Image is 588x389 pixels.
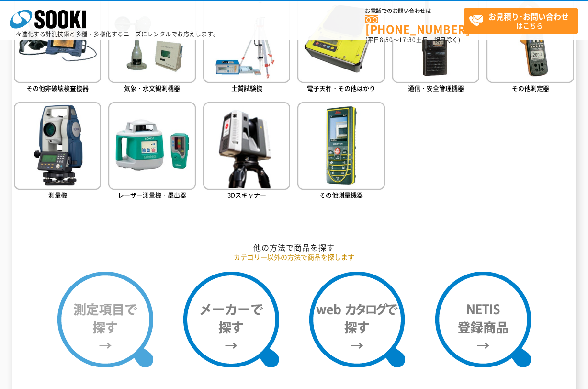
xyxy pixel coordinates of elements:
[227,190,266,199] span: 3Dスキャナー
[399,35,416,44] span: 17:30
[408,83,464,92] span: 通信・安全管理機器
[488,11,569,22] strong: お見積り･お問い合わせ
[464,8,578,34] a: お見積り･お問い合わせはこちら
[26,83,89,92] span: その他非破壊検査機器
[14,242,574,252] h2: 他の方法で商品を探す
[365,8,464,14] span: お電話でのお問い合わせは
[118,190,186,199] span: レーザー測量機・墨出器
[319,190,363,199] span: その他測量機器
[14,102,101,189] img: 測量機
[48,190,67,199] span: 測量機
[435,272,531,367] img: NETIS登録商品
[203,102,290,189] img: 3Dスキャナー
[14,102,101,201] a: 測量機
[365,15,464,34] a: [PHONE_NUMBER]
[297,102,384,189] img: その他測量機器
[297,102,384,201] a: その他測量機器
[183,272,279,367] img: メーカーで探す
[307,83,375,92] span: 電子天秤・その他はかり
[10,31,219,37] p: 日々進化する計測技術と多種・多様化するニーズにレンタルでお応えします。
[231,83,262,92] span: 土質試験機
[380,35,393,44] span: 8:50
[108,102,195,201] a: レーザー測量機・墨出器
[203,102,290,201] a: 3Dスキャナー
[124,83,180,92] span: 気象・水文観測機器
[309,272,405,367] img: webカタログで探す
[57,272,153,367] img: 測定項目で探す
[108,102,195,189] img: レーザー測量機・墨出器
[365,35,460,44] span: (平日 ～ 土日、祝日除く)
[512,83,549,92] span: その他測定器
[14,252,574,262] p: カテゴリー以外の方法で商品を探します
[469,9,578,33] span: はこちら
